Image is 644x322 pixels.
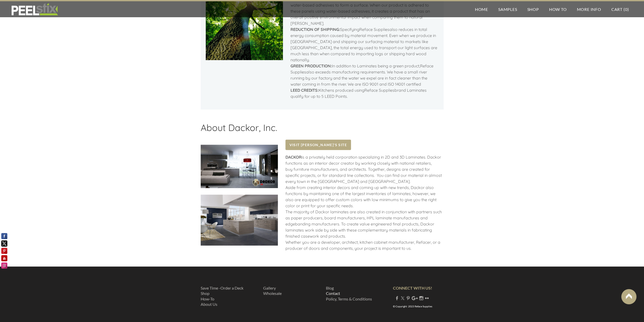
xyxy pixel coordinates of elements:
a: How-To [201,296,214,301]
strong: REDUCTION OF SHIPPING: [290,27,340,32]
a: Samples [493,1,522,17]
img: REFACE SUPPLIES [10,3,59,16]
a: Cart (0) [606,1,634,17]
a: About Us [201,302,217,307]
a: Instagram [419,296,423,300]
a: Gallery​ [263,286,276,290]
a: Blog [326,286,334,290]
span: 0 [625,7,627,12]
a: Save Time -Order a Deck [201,286,243,290]
span: Reface Supplies [364,88,394,93]
a: Twitter [401,296,405,300]
a: Shop [201,291,210,296]
strong: GREEN PRODUCTION: [290,63,332,68]
a: Shop [522,1,544,17]
a: Flickr [425,296,429,300]
a: How To [544,1,572,17]
h2: About Dackor, Inc. [201,122,444,137]
strong: LEED CREDITS: [290,88,319,93]
a: Home [470,1,493,17]
strong: DACKOR [285,155,302,160]
a: Pinterest [406,296,410,300]
div: is a privately held corporation specializing in 2D and 3D Laminates. Dackor functions as an inter... [285,154,444,256]
strong: CONNECT WITH US! [393,286,432,290]
a: Plus [412,296,418,300]
font: © Copyright 2023 Reface Supplies [393,305,432,308]
span: Reface Supplies [359,27,389,32]
a: Policy, Terms & Conditions [326,296,372,301]
font: ​ [263,286,282,296]
img: Picture [201,195,278,245]
a: Contact [326,291,340,296]
img: Picture [201,145,278,188]
a: Facebook [395,296,399,300]
a: Visit [PERSON_NAME]'s Site [285,140,351,150]
a: ​Wholesale [263,291,282,296]
a: More Info [572,1,606,17]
